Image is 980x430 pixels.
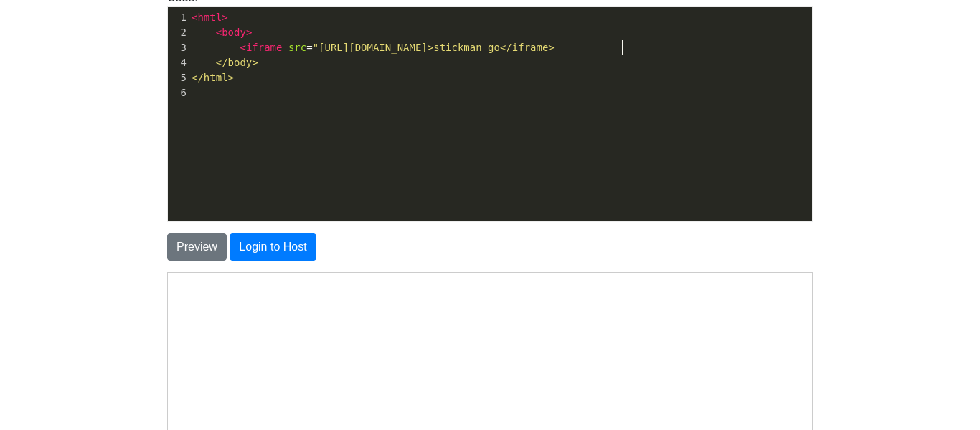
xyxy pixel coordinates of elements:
[168,55,189,70] div: 4
[192,72,234,83] span: </html>
[168,25,189,40] div: 2
[246,27,252,38] span: >
[230,233,316,261] button: Login to Host
[168,85,189,101] div: 6
[216,57,258,68] span: </body>
[246,42,283,53] span: iframe
[192,42,555,53] span: =
[168,40,189,55] div: 3
[216,27,222,38] span: <
[240,42,245,53] span: <
[197,11,222,23] span: hmtl
[168,70,189,85] div: 5
[167,233,227,261] button: Preview
[313,42,555,53] span: "[URL][DOMAIN_NAME]>stickman go</iframe>
[168,10,189,25] div: 1
[222,27,246,38] span: body
[192,11,197,23] span: <
[222,11,227,23] span: >
[288,42,306,53] span: src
